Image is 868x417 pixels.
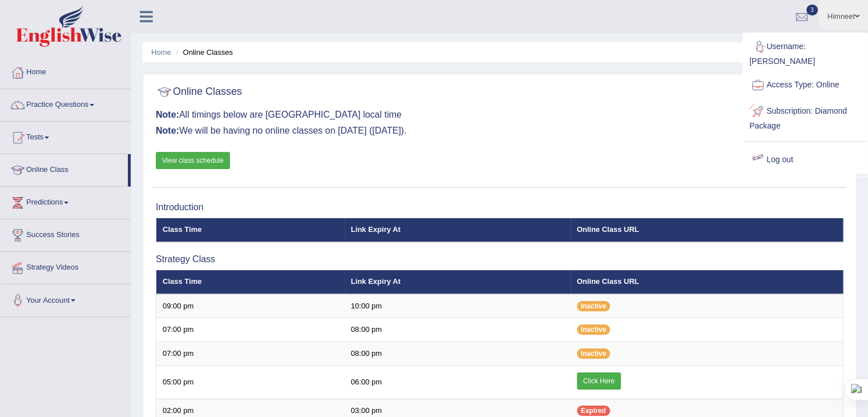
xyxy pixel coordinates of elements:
[156,202,843,212] h3: Introduction
[345,318,571,342] td: 08:00 pm
[173,47,233,58] li: Online Classes
[156,110,179,119] b: Note:
[156,318,345,342] td: 07:00 pm
[744,147,867,173] a: Log out
[151,48,171,57] a: Home
[156,152,230,169] a: View class schedule
[156,126,179,135] b: Note:
[577,406,610,416] span: Expired
[156,83,242,101] h2: Online Classes
[1,154,128,183] a: Online Class
[1,57,131,85] a: Home
[1,252,131,280] a: Strategy Videos
[1,187,131,215] a: Predictions
[156,110,843,120] h3: All timings below are [GEOGRAPHIC_DATA] local time
[156,270,345,294] th: Class Time
[156,254,843,264] h3: Strategy Class
[1,219,131,248] a: Success Stories
[744,72,867,98] a: Access Type: Online
[345,270,571,294] th: Link Expiry At
[156,366,345,399] td: 05:00 pm
[744,34,867,72] a: Username: [PERSON_NAME]
[345,342,571,366] td: 08:00 pm
[806,5,818,15] span: 3
[571,270,843,294] th: Online Class URL
[156,342,345,366] td: 07:00 pm
[577,348,611,359] span: Inactive
[577,301,611,311] span: Inactive
[571,218,843,242] th: Online Class URL
[577,324,611,335] span: Inactive
[345,294,571,318] td: 10:00 pm
[156,294,345,318] td: 09:00 pm
[1,284,131,313] a: Your Account
[577,372,621,390] a: Click Here
[345,366,571,399] td: 06:00 pm
[1,89,131,118] a: Practice Questions
[156,218,345,242] th: Class Time
[156,126,843,136] h3: We will be having no online classes on [DATE] ([DATE]).
[744,98,867,137] a: Subscription: Diamond Package
[1,122,131,150] a: Tests
[345,218,571,242] th: Link Expiry At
